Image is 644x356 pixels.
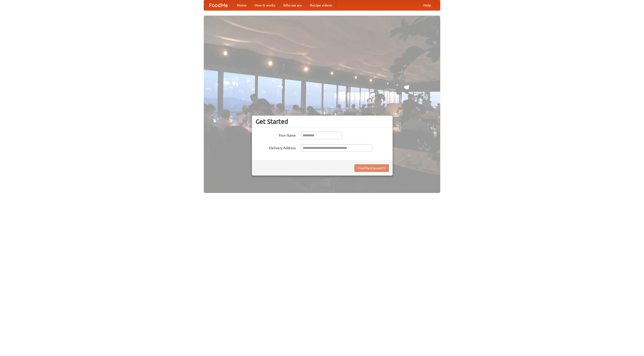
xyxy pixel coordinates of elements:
a: Who we are [279,0,306,10]
a: Home [233,0,251,10]
a: Recipe videos [306,0,336,10]
label: Your Name [256,132,296,138]
button: Find Restaurants! [354,164,389,172]
a: How it works [251,0,279,10]
h3: Get Started [256,118,389,125]
a: FoodMe [204,0,233,10]
label: Delivery Address [256,144,296,150]
a: Help [419,0,435,10]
